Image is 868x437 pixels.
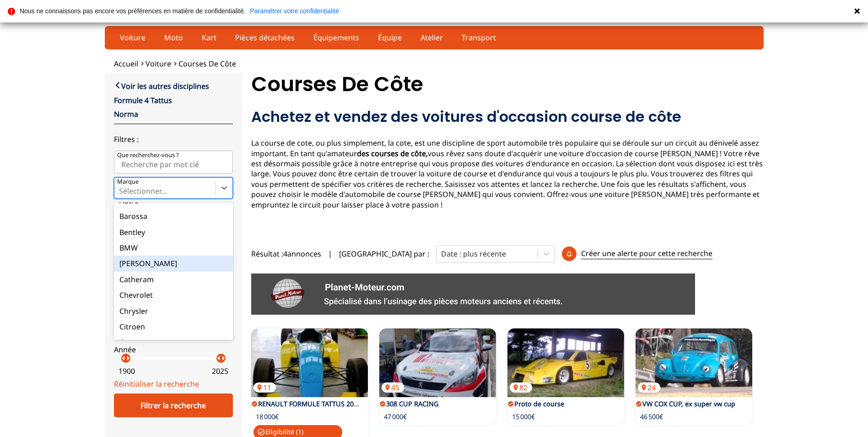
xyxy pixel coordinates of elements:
p: arrow_right [123,353,134,364]
p: Nous ne connaissons pas encore vos préférences en matière de confidentialité. [20,8,245,14]
p: 1900 [119,366,135,376]
a: Réinitialiser la recherche [114,379,199,389]
a: Pièces détachées [229,30,301,45]
a: Voiture [146,59,171,69]
p: La course de cote, ou plus simplement, la cote, est une discipline de sport automobile très popul... [251,138,764,210]
a: Moto [158,30,189,45]
p: arrow_right [218,353,229,364]
a: Proto de course [514,399,564,408]
p: Filtres : [114,134,233,144]
h2: Achetez et vendez des voitures d'occasion course de côte [251,108,764,126]
p: 24 [638,382,660,393]
span: | [328,249,332,259]
p: 82 [510,382,532,393]
p: 45 [382,382,404,393]
a: Voir les autres disciplines [114,80,209,91]
p: 47 000€ [384,412,407,421]
a: RENAULT FORMULE TATTUS 2000 [258,399,361,408]
div: Chrysler [114,303,233,319]
a: RENAULT FORMULE TATTUS 200011 [251,328,368,397]
p: Que recherchez-vous ? [117,151,179,159]
div: Chevrolet [114,287,233,303]
div: [PERSON_NAME] [114,256,233,271]
input: MarqueSélectionner...AbarthAC CarsAlfa RomeoAlpinaArrowsArtegaAston MartinAudiAustin[PERSON_NAME]... [119,187,121,195]
a: VW COX CUP, ex super vw cup [642,399,735,408]
a: Formule 4 Tattus [114,95,172,105]
p: 11 [253,382,276,393]
p: [GEOGRAPHIC_DATA] par : [339,249,429,259]
img: 308 CUP RACING [379,328,496,397]
a: Atelier [415,30,449,45]
div: Barossa [114,208,233,224]
a: 308 CUP RACING [386,399,438,408]
img: VW COX CUP, ex super vw cup [636,328,752,397]
img: RENAULT FORMULE TATTUS 2000 [251,328,368,397]
a: Paramétrer votre confidentialité [250,8,339,14]
a: Courses de Côte [178,59,236,69]
a: Voiture [114,30,151,45]
h1: Courses de Côte [251,73,764,95]
div: Catheram [114,272,233,287]
span: Résultat : 4 annonces [251,249,321,259]
a: VW COX CUP, ex super vw cup24 [636,328,752,397]
p: 15 000€ [512,412,535,421]
a: Équipements [307,30,365,45]
div: Citroen [114,319,233,334]
a: Transport [456,30,502,45]
div: Filtrer la recherche [114,393,233,417]
a: Kart [196,30,222,45]
p: 2025 [212,366,228,376]
p: arrow_left [213,353,224,364]
p: Année [114,344,233,355]
p: 18 000€ [256,412,279,421]
span: check_circle [257,428,265,437]
div: Corvette [114,334,233,350]
p: Marque [117,178,139,186]
p: 46 500€ [640,412,663,421]
div: Bentley [114,224,233,240]
img: Proto de course [507,328,624,397]
div: BMW [114,240,233,256]
a: Norma [114,109,138,119]
a: Accueil [114,59,138,69]
p: Créer une alerte pour cette recherche [581,248,712,259]
a: Proto de course82 [507,328,624,397]
input: Que recherchez-vous ? [114,151,233,174]
p: arrow_left [118,353,129,364]
strong: des courses de côte, [357,148,428,158]
a: 308 CUP RACING 45 [379,328,496,397]
a: Équipe [372,30,408,45]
